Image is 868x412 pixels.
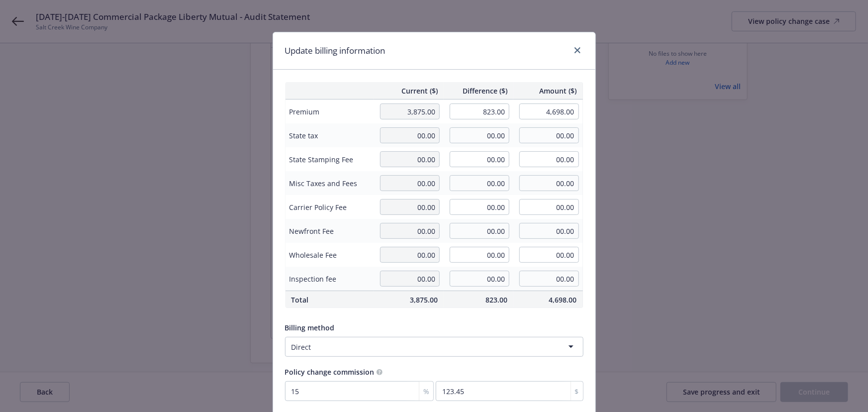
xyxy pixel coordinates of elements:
h1: Update billing information [285,44,386,57]
span: Inspection fee [289,274,371,284]
span: % [423,386,429,397]
span: State tax [289,130,371,141]
span: State Stamping Fee [289,154,371,165]
span: Carrier Policy Fee [289,202,371,212]
span: Policy change commission [285,367,375,377]
a: close [572,44,583,56]
span: Misc Taxes and Fees [289,178,371,189]
span: 3,875.00 [380,295,438,305]
span: Premium [289,106,371,117]
span: Wholesale Fee [289,250,371,260]
span: Current ($) [380,86,438,96]
span: Total [291,295,369,305]
span: Billing method [285,323,335,332]
span: Difference ($) [450,86,507,96]
span: 823.00 [450,295,507,305]
span: 4,698.00 [519,295,577,305]
span: $ [575,386,579,397]
span: Amount ($) [519,86,577,96]
span: Newfront Fee [289,226,371,236]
